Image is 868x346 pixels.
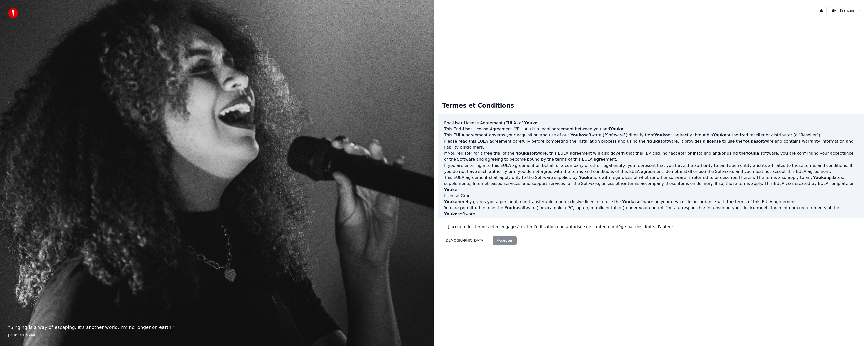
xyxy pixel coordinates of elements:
[504,205,518,210] span: Youka
[444,132,858,138] p: This EULA agreement governs your acquisition and use of our software ("Software") directly from o...
[743,139,756,144] span: Youka
[444,199,858,205] p: hereby grants you a personal, non-transferable, non-exclusive licence to use the software on your...
[444,212,458,216] span: Youka
[622,199,636,204] span: Youka
[713,133,726,137] span: Youka
[444,217,858,223] p: You are not permitted to:
[8,333,426,338] footer: [PERSON_NAME]
[647,139,661,144] span: Youka
[444,193,858,199] h3: License Grant
[813,175,826,180] span: Youka
[610,127,623,131] span: Youka
[440,236,489,245] button: [DEMOGRAPHIC_DATA]
[818,181,848,186] a: EULA Template
[444,163,858,175] p: If you are entering into this EULA agreement on behalf of a company or other legal entity, you re...
[516,151,529,156] span: Youka
[8,8,18,18] img: youka
[444,205,858,217] p: You are permitted to load the software (for example a PC, laptop, mobile or tablet) under your co...
[444,187,458,192] span: Youka
[444,175,858,193] p: This EULA agreement shall apply only to the Software supplied by herewith regardless of whether o...
[654,133,668,137] span: Youka
[444,199,458,204] span: Youka
[524,121,538,125] span: Youka
[444,150,858,163] p: If you register for a free trial of the software, this EULA agreement will also govern that trial...
[579,175,592,180] span: Youka
[570,133,584,137] span: Youka
[746,151,759,156] span: Youka
[438,98,518,114] div: Termes et Conditions
[8,324,426,331] p: “ Singing is a way of escaping. It's another world. I'm no longer on earth. ”
[444,138,858,150] p: Please read this EULA agreement carefully before completing the installation process and using th...
[448,224,673,230] label: J'accepte les termes et m'engage à éviter l'utilisation non autorisée de contenu protégé par des ...
[444,126,858,132] p: This End-User License Agreement ("EULA") is a legal agreement between you and
[444,120,858,126] h3: End-User License Agreement (EULA) of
